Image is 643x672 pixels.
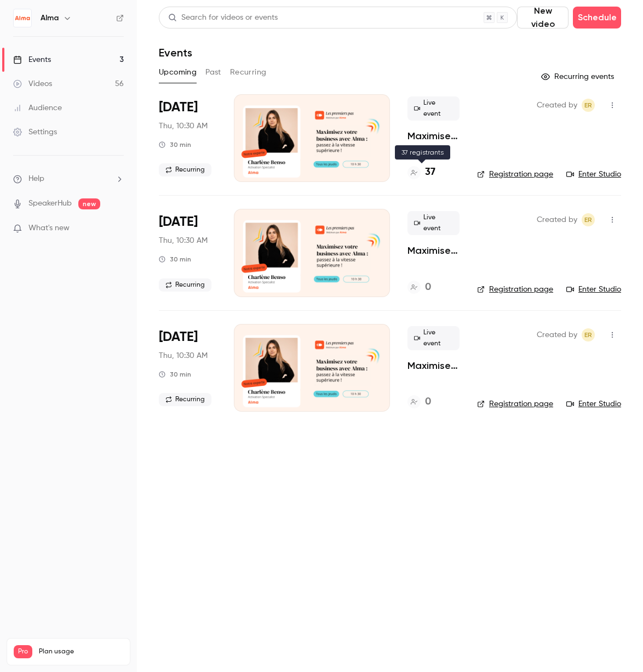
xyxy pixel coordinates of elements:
button: Recurring [230,64,267,81]
div: Settings [13,127,57,138]
span: new [78,198,100,209]
h1: Events [159,46,192,59]
span: Live event [407,96,460,121]
a: 0 [407,395,431,409]
span: Recurring [159,278,211,292]
a: Maximisez votre business avec [PERSON_NAME] : passez à la vitesse supérieure ! [407,244,460,257]
button: Schedule [573,7,621,29]
a: Maximisez votre business avec [PERSON_NAME] : passez à la vitesse supérieure ! [407,129,460,143]
span: Created by [537,99,577,112]
span: [DATE] [159,213,198,231]
img: Alma [14,9,31,27]
span: [DATE] [159,328,198,346]
span: Recurring [159,163,211,176]
a: 37 [407,165,435,180]
button: New video [517,7,569,29]
div: Audience [13,102,62,113]
span: Help [28,173,44,185]
span: Eric ROMER [582,99,595,112]
div: Oct 9 Thu, 10:30 AM (Europe/Paris) [159,209,216,297]
a: Registration page [477,169,553,180]
span: [DATE] [159,99,198,116]
span: What's new [28,223,70,234]
button: Past [205,64,221,81]
span: ER [584,213,592,226]
div: 30 min [159,140,191,149]
span: Live event [407,211,460,235]
a: Maximisez votre business avec [PERSON_NAME] : passez à la vitesse supérieure ! [407,359,460,372]
span: Created by [537,213,577,226]
a: 0 [407,280,431,295]
a: Registration page [477,284,553,295]
span: Pro [14,645,32,658]
span: Thu, 10:30 AM [159,235,208,246]
div: Oct 16 Thu, 10:30 AM (Europe/Paris) [159,324,216,412]
span: ER [584,99,592,112]
span: Thu, 10:30 AM [159,350,208,361]
div: 30 min [159,255,191,264]
div: Oct 2 Thu, 10:30 AM (Europe/Paris) [159,94,216,182]
span: Created by [537,328,577,341]
span: Recurring [159,393,211,406]
a: Enter Studio [566,169,621,180]
iframe: Noticeable Trigger [111,224,124,234]
span: Eric ROMER [582,213,595,226]
a: Registration page [477,398,553,409]
span: Thu, 10:30 AM [159,121,208,132]
h6: Alma [41,13,59,24]
div: Events [13,54,51,65]
div: 30 min [159,370,191,379]
span: Plan usage [39,647,123,656]
span: ER [584,328,592,341]
a: Enter Studio [566,398,621,409]
h4: 0 [425,280,431,295]
a: Enter Studio [566,284,621,295]
li: help-dropdown-opener [13,173,124,185]
span: Eric ROMER [582,328,595,341]
a: SpeakerHub [28,198,72,209]
h4: 0 [425,395,431,409]
button: Recurring events [536,68,621,86]
button: Upcoming [159,64,197,81]
div: Search for videos or events [168,12,278,24]
span: Live event [407,326,460,350]
div: Videos [13,78,52,89]
h4: 37 [425,165,435,180]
